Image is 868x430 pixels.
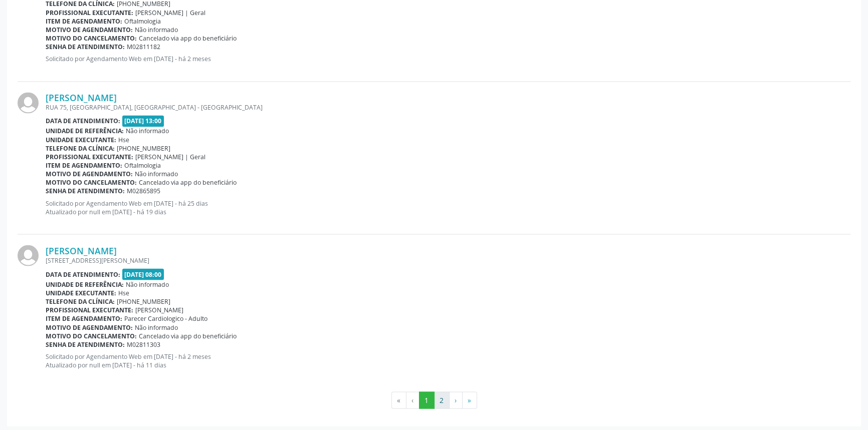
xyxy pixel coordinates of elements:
[46,270,120,278] b: Data de atendimento:
[462,391,477,408] button: Go to last page
[46,340,125,348] b: Senha de atendimento:
[127,187,160,195] span: M02865895
[135,153,205,161] span: [PERSON_NAME] | Geral
[135,305,183,314] span: [PERSON_NAME]
[46,92,117,103] a: [PERSON_NAME]
[46,136,116,144] b: Unidade executante:
[46,117,120,125] b: Data de atendimento:
[135,26,178,34] span: Não informado
[46,305,133,314] b: Profissional executante:
[419,391,435,408] button: Go to page 1
[122,268,164,280] span: [DATE] 08:00
[46,178,137,187] b: Motivo do cancelamento:
[46,34,137,43] b: Motivo do cancelamento:
[46,43,125,51] b: Senha de atendimento:
[124,161,161,170] span: Oftalmologia
[127,43,160,51] span: M02811182
[117,144,170,153] span: [PHONE_NUMBER]
[46,161,122,170] b: Item de agendamento:
[46,170,133,178] b: Motivo de agendamento:
[46,55,850,63] p: Solicitado por Agendamento Web em [DATE] - há 2 meses
[46,199,850,216] p: Solicitado por Agendamento Web em [DATE] - há 25 dias Atualizado por null em [DATE] - há 19 dias
[46,26,133,34] b: Motivo de agendamento:
[124,314,207,322] span: Parecer Cardiologico - Adulto
[122,115,164,127] span: [DATE] 13:00
[449,391,463,408] button: Go to next page
[46,256,850,264] div: [STREET_ADDRESS][PERSON_NAME]
[46,314,122,322] b: Item de agendamento:
[126,127,169,135] span: Não informado
[46,127,124,135] b: Unidade de referência:
[46,9,133,17] b: Profissional executante:
[46,144,115,153] b: Telefone da clínica:
[46,288,116,297] b: Unidade executante:
[18,92,39,113] img: img
[118,288,129,297] span: Hse
[127,340,160,348] span: M02811303
[18,245,39,266] img: img
[46,103,850,112] div: RUA 75, [GEOGRAPHIC_DATA], [GEOGRAPHIC_DATA] - [GEOGRAPHIC_DATA]
[46,297,115,305] b: Telefone da clínica:
[135,9,205,17] span: [PERSON_NAME] | Geral
[46,331,137,340] b: Motivo do cancelamento:
[117,297,170,305] span: [PHONE_NUMBER]
[18,391,850,408] ul: Pagination
[46,17,122,26] b: Item de agendamento:
[139,178,237,187] span: Cancelado via app do beneficiário
[46,187,125,195] b: Senha de atendimento:
[139,34,237,43] span: Cancelado via app do beneficiário
[118,136,129,144] span: Hse
[139,331,237,340] span: Cancelado via app do beneficiário
[124,17,161,26] span: Oftalmologia
[46,245,117,256] a: [PERSON_NAME]
[126,280,169,288] span: Não informado
[46,352,850,369] p: Solicitado por Agendamento Web em [DATE] - há 2 meses Atualizado por null em [DATE] - há 11 dias
[135,323,178,331] span: Não informado
[135,170,178,178] span: Não informado
[434,391,450,408] button: Go to page 2
[46,153,133,161] b: Profissional executante:
[46,280,124,288] b: Unidade de referência:
[46,323,133,331] b: Motivo de agendamento:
